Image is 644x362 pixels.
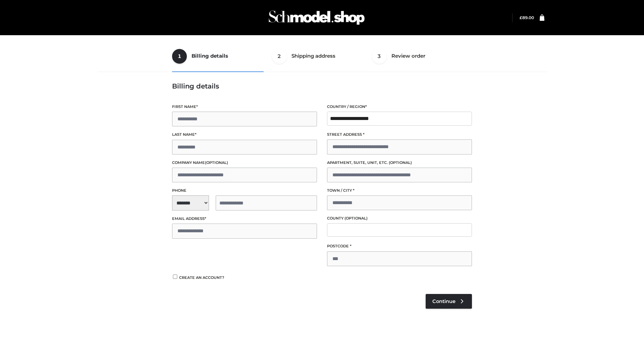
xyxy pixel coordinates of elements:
[389,160,412,165] span: (optional)
[327,131,472,138] label: Street address
[205,160,228,165] span: (optional)
[172,187,317,194] label: Phone
[179,275,224,280] span: Create an account?
[327,104,472,110] label: Country / Region
[266,4,367,31] img: Schmodel Admin 964
[520,15,522,20] span: £
[432,298,455,304] span: Continue
[172,216,317,222] label: Email address
[344,216,368,221] span: (optional)
[327,160,472,166] label: Apartment, suite, unit, etc.
[327,187,472,194] label: Town / City
[520,15,534,20] a: £89.00
[172,275,178,279] input: Create an account?
[327,215,472,222] label: County
[172,82,472,90] h3: Billing details
[172,160,317,166] label: Company name
[426,294,472,309] a: Continue
[327,243,472,249] label: Postcode
[172,104,317,110] label: First name
[172,131,317,138] label: Last name
[520,15,534,20] bdi: 89.00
